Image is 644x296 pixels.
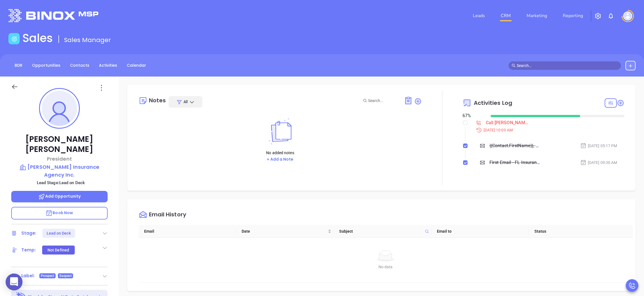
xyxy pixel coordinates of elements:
[471,10,487,21] a: Leads
[236,225,334,238] th: Date
[512,64,516,68] span: search
[143,264,628,270] div: No data
[561,10,585,21] a: Reporting
[473,127,624,133] div: [DATE] 10:00 AM
[265,156,295,163] button: + Add a Note
[623,11,632,20] img: user
[339,228,422,234] span: Subject
[489,142,540,150] div: {{Contact.FirstName}}, did you know [US_STATE]’s data protection law is now being enforced?
[42,91,77,126] img: profile-user
[368,98,398,104] input: Search...
[14,179,108,186] p: Lead Stage: Lead on Deck
[96,61,121,70] a: Activities
[47,246,69,255] div: Not Defined
[498,10,513,21] a: CRM
[29,61,64,70] a: Opportunities
[595,13,601,19] img: iconSetting
[59,273,72,279] span: Suspect
[11,61,26,70] a: BDR
[21,246,36,254] div: Temp:
[580,143,617,149] div: [DATE] 05:17 PM
[489,158,540,167] div: First Email - FL Insurance Batch1
[64,36,111,44] span: Sales Manager
[149,212,186,219] div: Email History
[21,229,37,237] div: Stage:
[11,163,108,179] a: [PERSON_NAME] Insurance Agency Inc.
[183,99,188,105] span: All
[41,273,55,279] span: Prospect
[8,9,98,22] img: logo
[242,228,327,234] span: Date
[139,225,236,238] th: Email
[265,150,295,156] p: No added notes
[462,112,484,119] div: 67 %
[47,229,71,238] div: Lead on Deck
[486,119,530,127] div: Call [PERSON_NAME] to follow up
[529,225,626,238] th: Status
[11,155,108,163] p: President
[46,210,73,216] span: Book Now
[524,10,549,21] a: Marketing
[607,13,614,19] img: iconNotification
[149,98,166,103] div: Notes
[67,61,93,70] a: Contacts
[123,61,149,70] a: Calendar
[517,63,618,69] input: Search…
[38,193,81,199] span: Add Opportunity
[474,100,512,106] span: Activities Log
[265,118,295,145] img: Notes
[431,225,529,238] th: Email to
[21,272,35,280] div: Label:
[580,159,617,166] div: [DATE] 09:30 AM
[11,134,108,154] p: [PERSON_NAME] [PERSON_NAME]
[22,31,53,45] h1: Sales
